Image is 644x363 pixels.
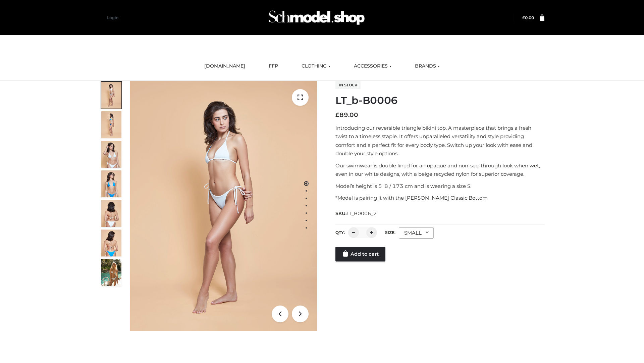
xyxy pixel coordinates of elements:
[522,15,534,20] bdi: 0.00
[101,259,121,286] img: Arieltop_CloudNine_AzureSky2.jpg
[335,161,544,178] p: Our swimwear is double lined for an opaque and non-see-through look when wet, even in our white d...
[410,59,445,74] a: BRANDS
[297,59,335,74] a: CLOTHING
[264,59,283,74] a: FFP
[101,141,121,168] img: ArielClassicBikiniTop_CloudNine_AzureSky_OW114ECO_3-scaled.jpg
[130,81,317,331] img: LT_b-B0006
[335,194,544,202] p: *Model is pairing it with the [PERSON_NAME] Classic Bottom
[335,94,544,107] h1: LT_b-B0006
[335,81,361,89] span: In stock
[522,15,534,20] a: £0.00
[335,209,377,217] span: SKU:
[335,182,544,191] p: Model’s height is 5 ‘8 / 173 cm and is wearing a size S.
[266,4,367,31] img: Schmodel Admin 964
[335,111,358,119] bdi: 89.00
[385,230,395,235] label: Size:
[107,15,118,20] a: Login
[101,230,121,256] img: ArielClassicBikiniTop_CloudNine_AzureSky_OW114ECO_8-scaled.jpg
[101,170,121,197] img: ArielClassicBikiniTop_CloudNine_AzureSky_OW114ECO_4-scaled.jpg
[335,111,339,119] span: £
[522,15,525,20] span: £
[346,210,377,216] span: LT_B0006_2
[349,59,396,74] a: ACCESSORIES
[335,247,385,261] a: Add to cart
[101,82,121,109] img: ArielClassicBikiniTop_CloudNine_AzureSky_OW114ECO_1-scaled.jpg
[199,59,250,74] a: [DOMAIN_NAME]
[399,227,434,239] div: SMALL
[335,230,345,235] label: QTY:
[335,124,544,158] p: Introducing our reversible triangle bikini top. A masterpiece that brings a fresh twist to a time...
[101,200,121,227] img: ArielClassicBikiniTop_CloudNine_AzureSky_OW114ECO_7-scaled.jpg
[101,111,121,138] img: ArielClassicBikiniTop_CloudNine_AzureSky_OW114ECO_2-scaled.jpg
